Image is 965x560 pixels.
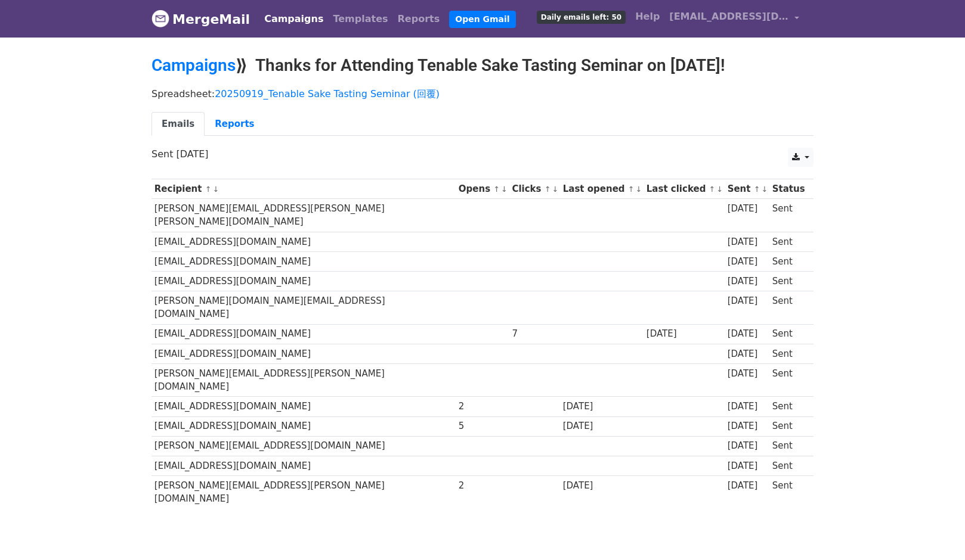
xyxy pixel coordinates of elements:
td: [EMAIL_ADDRESS][DOMAIN_NAME] [151,397,456,416]
div: [DATE] [728,327,767,341]
span: Daily emails left: 50 [537,11,626,24]
th: Opens [456,179,509,199]
td: [EMAIL_ADDRESS][DOMAIN_NAME] [151,416,456,436]
div: [DATE] [728,235,767,249]
a: ↓ [501,185,508,194]
a: Emails [151,112,205,136]
a: MergeMail [151,7,250,32]
td: [EMAIL_ADDRESS][DOMAIN_NAME] [151,271,456,291]
td: Sent [769,199,808,232]
p: Sent [DATE] [151,148,814,160]
div: [DATE] [728,294,767,308]
td: Sent [769,344,808,363]
td: Sent [769,456,808,475]
a: Templates [328,7,392,31]
div: [DATE] [728,202,767,216]
td: [PERSON_NAME][EMAIL_ADDRESS][PERSON_NAME][DOMAIN_NAME] [151,363,456,397]
h2: ⟫ Thanks for Attending Tenable Sake Tasting Seminar on [DATE]! [151,55,814,76]
a: Reports [393,7,445,31]
a: Daily emails left: 50 [532,5,630,29]
div: [DATE] [728,275,767,288]
td: [PERSON_NAME][EMAIL_ADDRESS][DOMAIN_NAME] [151,436,456,456]
th: Recipient [151,179,456,199]
a: ↑ [545,185,551,194]
td: [EMAIL_ADDRESS][DOMAIN_NAME] [151,456,456,475]
div: [DATE] [728,479,767,493]
a: ↑ [709,185,716,194]
td: Sent [769,475,808,508]
td: Sent [769,232,808,251]
a: 20250919_Tenable Sake Tasting Seminar (回覆) [215,88,440,99]
a: Open Gmail [449,11,515,28]
p: Spreadsheet: [151,88,814,100]
a: ↑ [205,185,212,194]
a: ↓ [716,185,723,194]
div: [DATE] [563,400,641,413]
td: [PERSON_NAME][EMAIL_ADDRESS][PERSON_NAME][PERSON_NAME][DOMAIN_NAME] [151,199,456,232]
td: Sent [769,291,808,325]
div: [DATE] [728,400,767,413]
div: 2 [459,400,506,413]
th: Last clicked [644,179,725,199]
div: 5 [459,419,506,433]
th: Status [769,179,808,199]
td: [EMAIL_ADDRESS][DOMAIN_NAME] [151,251,456,271]
a: ↓ [212,185,219,194]
td: Sent [769,271,808,291]
a: ↑ [493,185,500,194]
div: [DATE] [647,327,722,341]
th: Last opened [560,179,644,199]
a: [EMAIL_ADDRESS][DOMAIN_NAME] [664,5,804,33]
div: [DATE] [728,439,767,453]
div: [DATE] [563,419,641,433]
td: [PERSON_NAME][EMAIL_ADDRESS][PERSON_NAME][DOMAIN_NAME] [151,475,456,508]
td: [EMAIL_ADDRESS][DOMAIN_NAME] [151,324,456,344]
a: ↑ [754,185,760,194]
div: 2 [459,479,506,493]
a: Help [630,5,664,29]
div: [DATE] [728,419,767,433]
td: Sent [769,436,808,456]
div: [DATE] [728,255,767,269]
td: Sent [769,324,808,344]
div: [DATE] [728,347,767,361]
img: MergeMail logo [151,10,169,27]
td: [EMAIL_ADDRESS][DOMAIN_NAME] [151,232,456,251]
td: Sent [769,397,808,416]
a: ↑ [628,185,635,194]
div: 7 [512,327,557,341]
a: ↓ [636,185,642,194]
a: Campaigns [259,7,328,31]
a: ↓ [552,185,558,194]
a: Reports [205,112,264,136]
div: [DATE] [728,367,767,381]
th: Sent [725,179,769,199]
td: Sent [769,363,808,397]
th: Clicks [509,179,560,199]
td: Sent [769,416,808,436]
a: ↓ [761,185,768,194]
div: [DATE] [563,479,641,493]
td: [PERSON_NAME][DOMAIN_NAME][EMAIL_ADDRESS][DOMAIN_NAME] [151,291,456,325]
td: [EMAIL_ADDRESS][DOMAIN_NAME] [151,344,456,363]
span: [EMAIL_ADDRESS][DOMAIN_NAME] [669,10,788,24]
div: [DATE] [728,459,767,473]
td: Sent [769,251,808,271]
a: Campaigns [151,55,236,75]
